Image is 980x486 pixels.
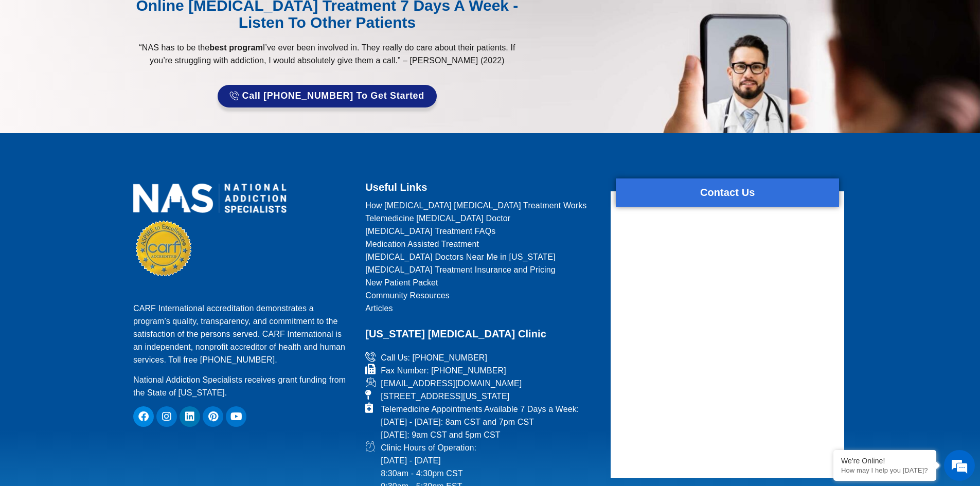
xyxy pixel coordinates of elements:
div: Chat with us now [69,54,188,67]
span: We're online! [60,130,142,233]
span: Call Us: [PHONE_NUMBER] [378,351,487,364]
div: We're Online! [841,457,929,465]
span: How [MEDICAL_DATA] [MEDICAL_DATA] Treatment Works [365,199,586,212]
a: Call [PHONE_NUMBER] to Get Started [218,85,437,107]
a: Call Us: [PHONE_NUMBER] [365,351,598,364]
span: Articles [365,302,393,315]
span: New Patient Packet [365,276,438,289]
a: Community Resources [365,289,598,302]
span: Medication Assisted Treatment [365,238,479,250]
img: national addiction specialists online suboxone doctors clinic for opioid addiction treatment [133,184,287,213]
h2: Useful Links [365,178,598,196]
a: New Patient Packet [365,276,598,289]
textarea: Type your message and hit 'Enter' [5,281,196,317]
a: [MEDICAL_DATA] Doctors Near Me in [US_STATE] [365,250,598,263]
span: [MEDICAL_DATA] Doctors Near Me in [US_STATE] [365,250,556,263]
a: Telemedicine [MEDICAL_DATA] Doctor [365,212,598,225]
a: Fax Number: [PHONE_NUMBER] [365,364,598,377]
a: How [MEDICAL_DATA] [MEDICAL_DATA] Treatment Works [365,199,598,212]
iframe: website contact us form [611,217,844,474]
span: [EMAIL_ADDRESS][DOMAIN_NAME] [378,377,522,390]
div: Minimize live chat window [169,5,193,30]
div: Navigation go back [11,53,27,68]
p: How may I help you today? [841,466,929,474]
span: [MEDICAL_DATA] Treatment FAQs [365,225,495,238]
span: Telemedicine [MEDICAL_DATA] Doctor [365,212,510,225]
p: CARF International accreditation demonstrates a program’s quality, transparency, and commitment t... [133,302,352,366]
span: Fax Number: [PHONE_NUMBER] [378,364,506,377]
a: Articles [365,302,598,315]
p: National Addiction Specialists receives grant funding from the State of [US_STATE]. [133,373,352,399]
a: Medication Assisted Treatment [365,238,598,250]
span: [MEDICAL_DATA] Treatment Insurance and Pricing [365,263,556,276]
img: CARF Seal [136,221,191,276]
span: Telemedicine Appointments Available 7 Days a Week: [DATE] - [DATE]: 8am CST and 7pm CST [DATE]: 9... [378,403,579,441]
span: Community Resources [365,289,450,302]
h2: [US_STATE] [MEDICAL_DATA] Clinic [365,325,598,343]
span: [STREET_ADDRESS][US_STATE] [378,390,509,403]
a: [MEDICAL_DATA] Treatment FAQs [365,225,598,238]
strong: best program [209,43,262,52]
div: form widget [611,191,844,478]
a: [MEDICAL_DATA] Treatment Insurance and Pricing [365,263,598,276]
h2: Contact Us [616,184,839,202]
p: “NAS has to be the I’ve ever been involved in. They really do care about their patients. If you’r... [128,41,526,67]
span: Call [PHONE_NUMBER] to Get Started [242,91,425,101]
